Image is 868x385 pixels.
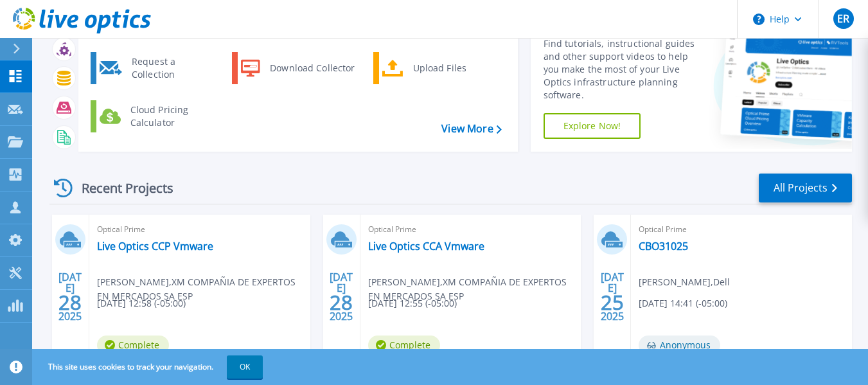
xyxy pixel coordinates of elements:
div: Upload Files [407,55,502,81]
a: All Projects [759,174,852,202]
div: Recent Projects [49,172,191,204]
span: ER [837,13,849,24]
div: [DATE] 2025 [600,273,624,320]
span: Optical Prime [639,222,844,237]
span: 28 [58,297,82,308]
span: This site uses cookies to track your navigation. [35,355,263,379]
a: CBO31025 [639,240,688,253]
div: [DATE] 2025 [58,273,82,320]
span: Complete [97,336,169,355]
span: Optical Prime [97,222,303,237]
div: Download Collector [263,55,360,81]
div: Cloud Pricing Calculator [124,103,219,129]
span: 25 [601,297,624,308]
a: Request a Collection [91,52,222,84]
button: OK [227,355,263,379]
a: Download Collector [232,52,364,84]
a: Cloud Pricing Calculator [91,100,222,132]
span: [DATE] 14:41 (-05:00) [639,296,727,310]
span: 28 [330,297,353,308]
span: Anonymous [639,336,720,355]
span: Complete [368,336,440,355]
span: [DATE] 12:58 (-05:00) [97,296,186,310]
span: [PERSON_NAME] , XM COMPAÑIA DE EXPERTOS EN MERCADOS SA ESP [97,275,310,303]
div: Request a Collection [125,55,219,81]
span: [PERSON_NAME] , XM COMPAÑIA DE EXPERTOS EN MERCADOS SA ESP [368,275,581,303]
span: [PERSON_NAME] , Dell [639,275,730,289]
div: Find tutorials, instructional guides and other support videos to help you make the most of your L... [544,37,704,102]
a: Live Optics CCP Vmware [97,240,213,253]
a: Upload Files [373,52,505,84]
div: [DATE] 2025 [329,273,353,320]
span: Optical Prime [368,222,574,237]
a: Live Optics CCA Vmware [368,240,484,253]
span: [DATE] 12:55 (-05:00) [368,296,457,310]
a: View More [441,123,501,135]
a: Explore Now! [544,113,641,139]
